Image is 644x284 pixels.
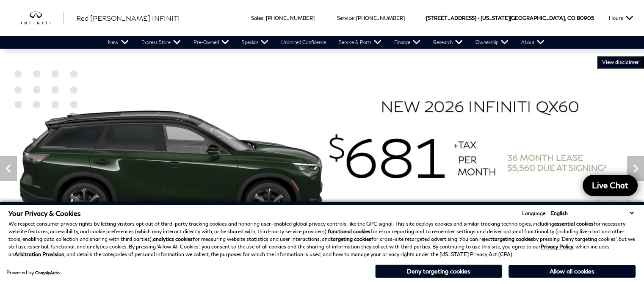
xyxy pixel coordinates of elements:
a: Service & Parts [332,36,388,49]
nav: Main Navigation [102,36,551,49]
a: Specials [235,36,275,49]
strong: essential cookies [554,221,594,227]
span: Service [337,15,354,21]
a: [PHONE_NUMBER] [266,15,315,21]
span: Red [PERSON_NAME] INFINITI [76,14,180,22]
strong: functional cookies [328,228,370,234]
a: Live Chat [583,175,638,196]
a: Finance [388,36,427,49]
a: Ownership [469,36,515,49]
a: [PHONE_NUMBER] [356,15,405,21]
a: About [515,36,551,49]
p: We respect consumer privacy rights by letting visitors opt out of third-party tracking cookies an... [8,220,636,258]
a: New [102,36,135,49]
span: : [263,15,265,21]
img: INFINITI [21,11,64,25]
div: Powered by [6,270,60,275]
div: Next [627,156,644,181]
strong: analytics cookies [153,236,193,242]
button: Allow all cookies [509,265,636,278]
button: Deny targeting cookies [375,265,502,278]
a: Express Store [135,36,187,49]
div: Language: [522,211,547,216]
strong: targeting cookies [331,236,371,242]
a: Privacy Policy [541,243,573,250]
a: Research [427,36,469,49]
a: Unlimited Confidence [275,36,332,49]
span: Live Chat [588,180,633,190]
a: Red [PERSON_NAME] INFINITI [76,13,180,23]
strong: Arbitration Provision [14,251,64,257]
a: ComplyAuto [35,270,60,275]
span: Your Privacy & Cookies [8,209,81,217]
select: Language Select [548,209,636,217]
span: : [354,15,355,21]
strong: targeting cookies [492,236,533,242]
a: Pre-Owned [187,36,235,49]
span: Sales [251,15,263,21]
span: VIEW DISCLAIMER [602,59,639,66]
a: [STREET_ADDRESS] • [US_STATE][GEOGRAPHIC_DATA], CO 80905 [426,15,594,21]
a: infiniti [21,11,64,25]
